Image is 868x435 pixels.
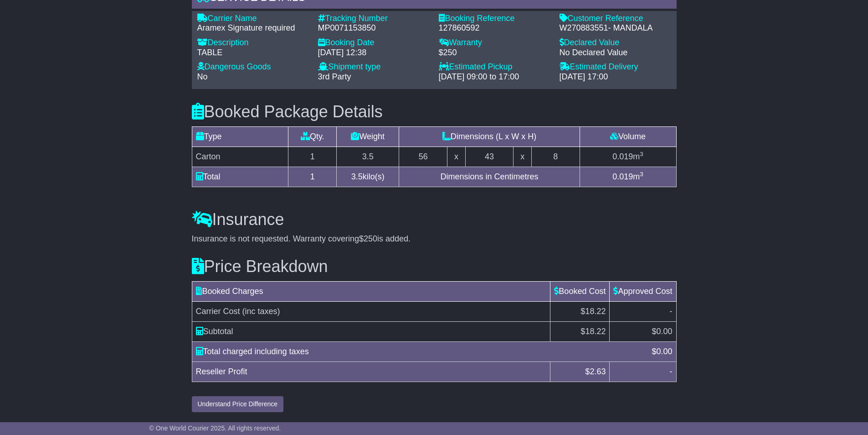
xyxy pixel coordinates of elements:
[197,72,208,81] span: No
[640,171,643,178] sup: 3
[399,127,580,147] td: Dimensions (L x W x H)
[318,38,430,48] div: Booking Date
[351,172,363,181] span: 3.5
[580,127,676,147] td: Volume
[192,210,677,229] h3: Insurance
[447,147,465,167] td: x
[560,14,671,24] div: Customer Reference
[192,167,288,187] td: Total
[647,346,677,358] div: $
[197,23,309,33] div: Aramex Signature required
[197,14,309,24] div: Carrier Name
[670,367,673,376] span: -
[550,281,610,301] td: Booked Cost
[192,257,677,276] h3: Price Breakdown
[439,23,550,33] div: 127860592
[288,127,337,147] td: Qty.
[192,362,550,382] td: Reseller Profit
[439,72,550,82] div: [DATE] 09:00 to 17:00
[656,347,672,356] span: 0.00
[439,62,550,72] div: Estimated Pickup
[192,321,550,341] td: Subtotal
[242,307,280,316] span: (inc taxes)
[580,167,676,187] td: m
[318,23,430,33] div: MP0071153850
[197,38,309,48] div: Description
[196,307,240,316] span: Carrier Cost
[585,367,606,376] span: $
[531,147,580,167] td: 8
[560,38,671,48] div: Declared Value
[580,147,676,167] td: m
[612,172,633,181] span: 0.019
[640,151,643,157] sup: 3
[656,327,672,336] span: 0.00
[514,147,531,167] td: x
[197,48,309,58] div: TABLE
[288,147,337,167] td: 1
[318,14,430,24] div: Tracking Number
[610,281,676,301] td: Approved Cost
[318,72,351,81] span: 3rd Party
[612,152,633,161] span: 0.019
[359,234,377,243] span: $250
[439,14,550,24] div: Booking Reference
[191,346,647,358] div: Total charged including taxes
[560,72,671,82] div: [DATE] 17:00
[465,147,514,167] td: 43
[197,62,309,72] div: Dangerous Goods
[399,147,447,167] td: 56
[149,425,281,432] span: © One World Courier 2025. All rights reserved.
[399,167,580,187] td: Dimensions in Centimetres
[318,62,430,72] div: Shipment type
[580,307,606,316] span: $18.22
[192,281,550,301] td: Booked Charges
[192,127,288,147] td: Type
[560,23,671,33] div: W270883551- MANDALA
[610,321,676,341] td: $
[337,167,399,187] td: kilo(s)
[439,38,550,48] div: Warranty
[439,48,550,58] div: $250
[560,62,671,72] div: Estimated Delivery
[288,167,337,187] td: 1
[670,307,673,316] span: -
[560,48,671,58] div: No Declared Value
[192,147,288,167] td: Carton
[590,367,606,376] span: 2.63
[192,103,677,121] h3: Booked Package Details
[585,327,606,336] span: 18.22
[337,147,399,167] td: 3.5
[550,321,610,341] td: $
[318,48,430,58] div: [DATE] 12:38
[192,396,284,412] button: Understand Price Difference
[337,127,399,147] td: Weight
[192,234,677,244] div: Insurance is not requested. Warranty covering is added.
